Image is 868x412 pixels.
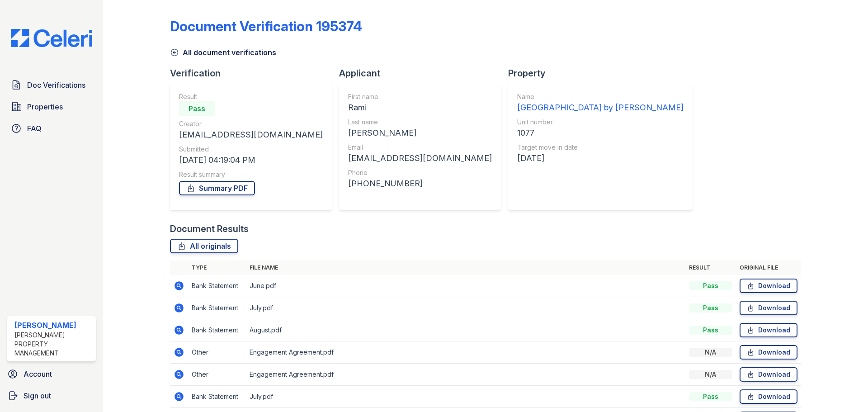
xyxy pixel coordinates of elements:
[348,92,492,101] div: First name
[170,239,238,253] a: All originals
[740,345,797,360] a: Download
[4,365,99,383] a: Account
[689,392,732,401] div: Pass
[246,275,685,297] td: June.pdf
[348,101,492,114] div: Rami
[7,76,96,94] a: Doc Verifications
[740,279,797,293] a: Download
[246,341,685,364] td: Engagement Agreement.pdf
[348,152,492,165] div: [EMAIL_ADDRESS][DOMAIN_NAME]
[7,98,96,116] a: Properties
[246,260,685,275] th: File name
[170,18,362,34] div: Document Verification 195374
[179,119,323,128] div: Creator
[348,168,492,177] div: Phone
[517,152,684,165] div: [DATE]
[246,386,685,408] td: July.pdf
[179,181,255,195] a: Summary PDF
[246,319,685,341] td: August.pdf
[188,297,246,319] td: Bank Statement
[348,177,492,190] div: [PHONE_NUMBER]
[188,341,246,364] td: Other
[689,281,732,290] div: Pass
[27,101,63,112] span: Properties
[27,80,85,90] span: Doc Verifications
[348,143,492,152] div: Email
[740,367,797,382] a: Download
[689,370,732,379] div: N/A
[27,123,42,134] span: FAQ
[689,348,732,357] div: N/A
[7,119,96,137] a: FAQ
[14,331,92,358] div: [PERSON_NAME] Property Management
[4,387,99,405] a: Sign out
[14,320,92,331] div: [PERSON_NAME]
[517,118,684,127] div: Unit number
[517,127,684,139] div: 1077
[179,128,323,141] div: [EMAIL_ADDRESS][DOMAIN_NAME]
[740,301,797,315] a: Download
[517,92,684,114] a: Name [GEOGRAPHIC_DATA] by [PERSON_NAME]
[348,118,492,127] div: Last name
[179,170,323,179] div: Result summary
[517,143,684,152] div: Target move in date
[179,145,323,154] div: Submitted
[685,260,736,275] th: Result
[689,326,732,335] div: Pass
[508,67,700,80] div: Property
[170,223,249,235] div: Document Results
[24,369,52,379] span: Account
[339,67,508,80] div: Applicant
[348,127,492,139] div: [PERSON_NAME]
[188,319,246,341] td: Bank Statement
[179,154,323,166] div: [DATE] 04:19:04 PM
[188,260,246,275] th: Type
[689,303,732,313] div: Pass
[24,390,51,401] span: Sign out
[4,29,99,47] img: CE_Logo_Blue-a8612792a0a2168367f1c8372b55b34899dd931a85d93a1a3d3e32e68fde9ad4.png
[170,47,276,58] a: All document verifications
[188,275,246,297] td: Bank Statement
[517,92,684,101] div: Name
[188,386,246,408] td: Bank Statement
[740,323,797,337] a: Download
[246,297,685,319] td: July.pdf
[179,101,215,116] div: Pass
[517,101,684,114] div: [GEOGRAPHIC_DATA] by [PERSON_NAME]
[736,260,801,275] th: Original file
[740,389,797,404] a: Download
[830,376,859,403] iframe: chat widget
[179,92,323,101] div: Result
[246,364,685,386] td: Engagement Agreement.pdf
[170,67,339,80] div: Verification
[188,364,246,386] td: Other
